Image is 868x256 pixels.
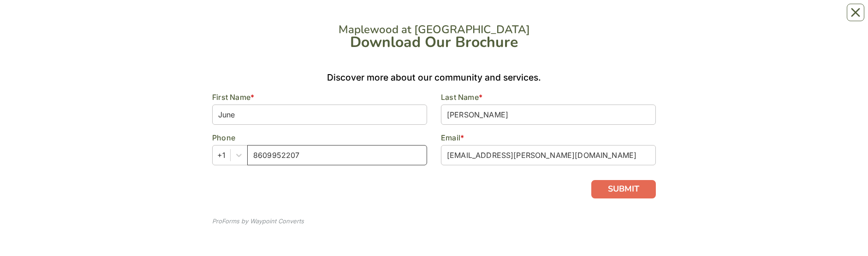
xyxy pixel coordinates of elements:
[847,4,864,21] button: Close
[441,133,460,142] span: Email
[212,93,250,102] span: First Name
[212,24,656,35] div: Maplewood at [GEOGRAPHIC_DATA]
[212,133,235,142] span: Phone
[327,72,541,83] span: Discover more about our community and services.
[212,217,304,226] div: ProForms by Waypoint Converts
[441,93,479,102] span: Last Name
[591,180,656,198] button: SUBMIT
[212,35,656,50] div: Download Our Brochure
